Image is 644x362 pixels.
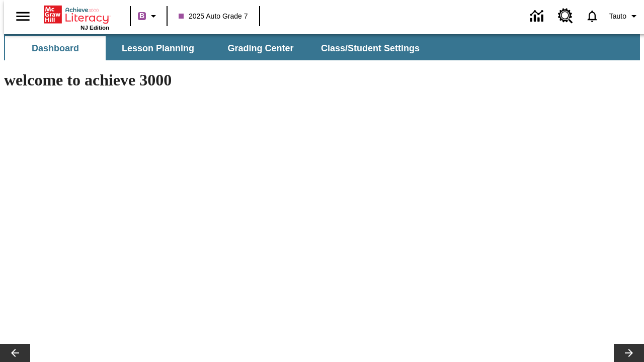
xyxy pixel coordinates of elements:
button: Dashboard [5,36,106,60]
a: Data Center [524,3,552,30]
span: Lesson Planning [122,43,194,54]
button: Lesson Planning [108,36,208,60]
a: Notifications [579,3,605,29]
button: Profile/Settings [605,7,644,25]
div: SubNavbar [4,36,429,60]
span: NJ Edition [80,25,109,31]
div: SubNavbar [4,34,640,60]
button: Open side menu [8,2,38,31]
button: Lesson carousel, Next [614,344,644,362]
span: 2025 Auto Grade 7 [179,11,248,22]
span: B [139,10,144,22]
button: Grading Center [210,36,311,60]
div: Home [44,4,109,31]
button: Boost Class color is purple. Change class color [134,7,164,25]
button: Class/Student Settings [313,36,428,60]
span: Tauto [609,11,626,22]
span: Dashboard [32,43,79,54]
a: Home [44,5,109,25]
a: Resource Center, Will open in new tab [552,3,579,30]
span: Grading Center [227,43,293,54]
h1: welcome to achieve 3000 [4,71,439,89]
span: Class/Student Settings [321,43,420,54]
